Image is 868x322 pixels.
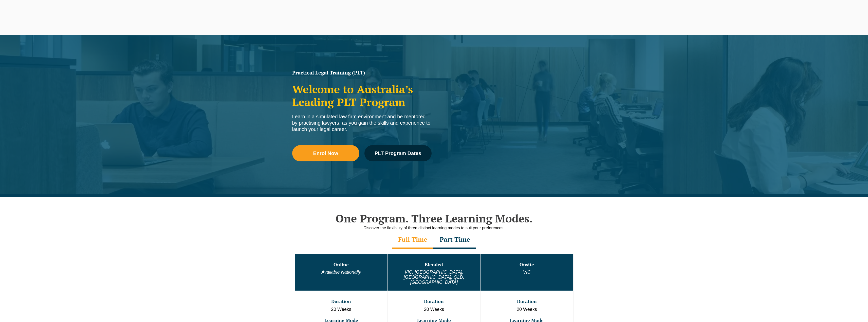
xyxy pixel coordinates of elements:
[296,262,387,267] h3: Online
[296,306,387,313] p: 20 Weeks
[292,70,432,75] h1: Practical Legal Training (PLT)
[313,151,338,156] span: Enrol Now
[481,306,572,313] p: 20 Weeks
[388,299,480,304] h3: Duration
[388,262,480,267] h3: Blended
[523,270,531,275] em: VIC
[292,83,432,108] h2: Welcome to Australia’s Leading PLT Program
[292,113,432,132] div: Learn in a simulated law firm environment and be mentored by practising lawyers, as you gain the ...
[433,231,476,249] div: Part Time
[321,270,361,275] em: Available Nationally
[290,225,579,231] div: Discover the flexibility of three distinct learning modes to suit your preferences.
[375,151,421,156] span: PLT Program Dates
[364,145,432,161] a: PLT Program Dates
[290,212,579,225] h2: One Program. Three Learning Modes.
[296,299,387,304] h3: Duration
[292,145,359,161] a: Enrol Now
[392,231,433,249] div: Full Time
[481,262,572,267] h3: Onsite
[404,270,464,285] em: VIC, [GEOGRAPHIC_DATA], [GEOGRAPHIC_DATA], QLD, [GEOGRAPHIC_DATA]
[388,306,480,313] p: 20 Weeks
[481,299,572,304] h3: Duration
